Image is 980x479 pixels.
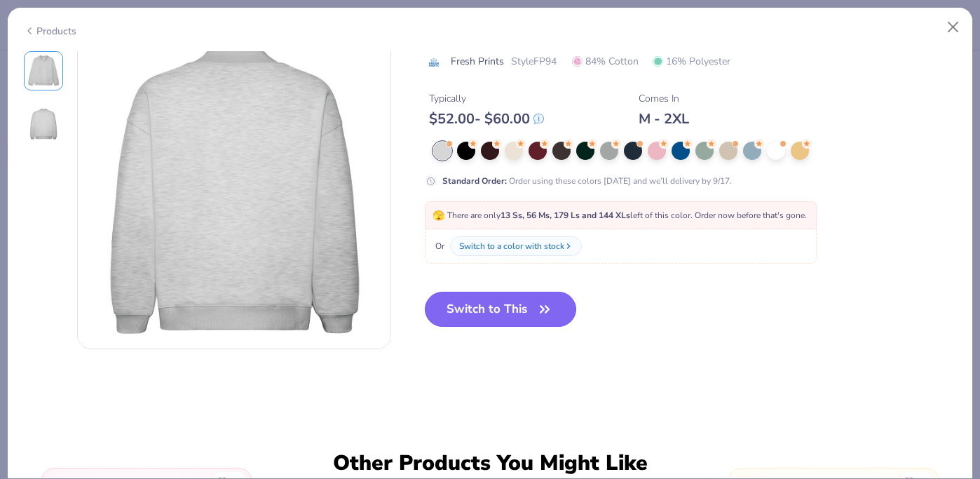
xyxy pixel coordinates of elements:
[433,210,807,221] span: There are only left of this color. Order now before that's gone.
[459,240,564,252] div: Switch to a color with stock
[451,54,504,69] span: Fresh Prints
[433,240,444,252] span: Or
[78,36,390,349] img: Back
[940,14,967,41] button: Close
[501,210,630,221] strong: 13 Ss, 56 Ms, 179 Ls and 144 XLs
[433,209,444,222] span: 🫣
[24,24,76,39] div: Products
[27,107,60,141] img: Back
[27,54,60,88] img: Front
[450,236,582,256] button: Switch to a color with stock
[429,110,544,128] div: $ 52.00 - $ 60.00
[425,56,444,67] img: brand logo
[442,175,507,186] strong: Standard Order :
[653,54,730,69] span: 16% Polyester
[639,110,689,128] div: M - 2XL
[511,54,557,69] span: Style FP94
[324,451,656,476] div: Other Products You Might Like
[425,292,577,327] button: Switch to This
[442,174,732,187] div: Order using these colors [DATE] and we’ll delivery by 9/17.
[639,91,689,106] div: Comes In
[572,54,639,69] span: 84% Cotton
[429,91,544,106] div: Typically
